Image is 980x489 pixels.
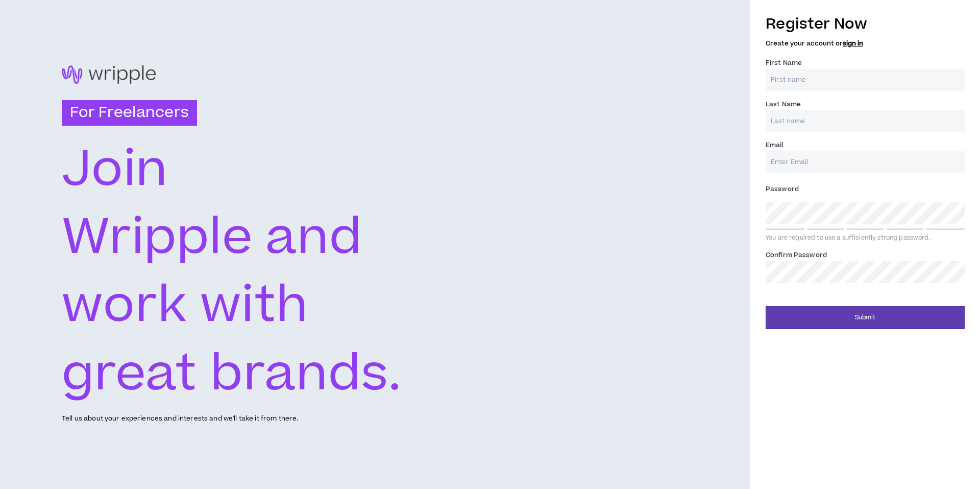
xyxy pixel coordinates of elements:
[766,151,965,173] input: Enter Email
[62,339,402,410] text: great brands.
[766,13,965,35] h3: Register Now
[62,134,168,205] text: Join
[766,137,783,153] label: Email
[766,306,965,329] button: Submit
[843,39,863,48] a: sign in
[766,247,827,263] label: Confirm Password
[62,202,363,273] text: Wripple and
[62,414,298,424] p: Tell us about your experiences and interests and we'll take it from there.
[766,96,801,112] label: Last Name
[766,55,802,71] label: First Name
[766,184,799,194] span: Password
[766,40,965,47] h5: Create your account or
[62,100,197,126] h3: For Freelancers
[766,110,965,132] input: Last name
[766,69,965,91] input: First name
[766,234,965,242] div: You are required to use a sufficiently strong password.
[62,270,308,341] text: work with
